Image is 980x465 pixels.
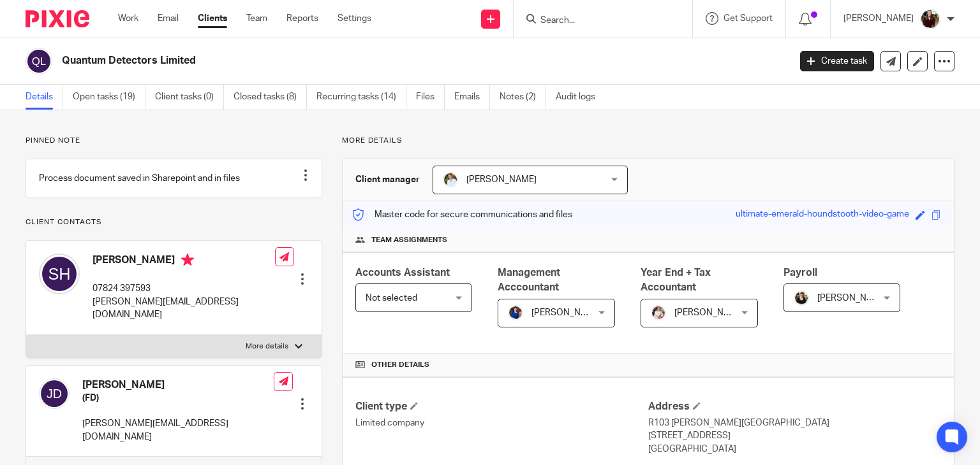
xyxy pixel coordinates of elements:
img: sarah-royle.jpg [443,172,458,187]
img: Helen%20Campbell.jpeg [794,290,809,306]
p: [PERSON_NAME][EMAIL_ADDRESS][DOMAIN_NAME] [93,296,275,322]
span: Accounts Assistant [355,268,450,278]
span: Payroll [783,268,817,278]
span: Other details [371,360,429,370]
a: Details [26,85,63,110]
a: Files [416,85,445,110]
a: Client tasks (0) [155,85,224,110]
a: Open tasks (19) [73,85,145,110]
a: Recurring tasks (14) [316,85,406,110]
a: Settings [338,12,371,25]
a: Notes (2) [500,85,546,110]
a: Reports [286,12,318,25]
span: Management Acccountant [498,268,560,292]
img: svg%3E [39,378,70,409]
p: More details [246,341,288,352]
a: Work [118,12,138,25]
h4: [PERSON_NAME] [93,254,275,269]
a: Clients [198,12,227,25]
span: Get Support [724,14,773,23]
i: Primary [181,254,194,266]
span: [PERSON_NAME] [466,175,537,184]
p: More details [342,136,954,146]
p: [PERSON_NAME][EMAIL_ADDRESS][DOMAIN_NAME] [82,417,274,443]
h5: (FD) [82,392,274,404]
a: Team [246,12,267,25]
img: Nicole.jpeg [508,305,523,320]
img: svg%3E [26,48,52,75]
p: Pinned note [26,136,322,146]
img: Pixie [26,10,89,27]
p: R103 [PERSON_NAME][GEOGRAPHIC_DATA] [648,417,941,429]
img: Kayleigh%20Henson.jpeg [651,305,666,320]
a: Audit logs [556,85,605,110]
span: Team assignments [371,235,447,245]
p: Limited company [355,417,648,429]
h3: Client manager [355,173,420,186]
p: Client contacts [26,217,322,227]
a: Email [158,12,179,25]
a: Closed tasks (8) [234,85,307,110]
h4: Client type [355,400,648,413]
p: [GEOGRAPHIC_DATA] [648,443,941,455]
img: svg%3E [39,254,80,294]
img: MaxAcc_Sep21_ElliDeanPhoto_030.jpg [920,9,940,29]
div: ultimate-emerald-houndstooth-video-game [736,208,909,222]
a: Emails [454,85,490,110]
span: Not selected [366,294,417,303]
p: 07824 397593 [93,282,275,295]
p: [PERSON_NAME] [843,12,914,25]
span: [PERSON_NAME] [674,308,745,317]
span: Year End + Tax Accountant [641,268,711,292]
input: Search [539,15,654,27]
h2: Quantum Detectors Limited [62,54,637,68]
p: Master code for secure communications and files [352,208,572,221]
a: Create task [800,51,874,71]
h4: [PERSON_NAME] [82,378,274,392]
span: [PERSON_NAME] [531,308,602,317]
p: [STREET_ADDRESS] [648,429,941,442]
span: [PERSON_NAME] [817,294,887,303]
h4: Address [648,400,941,413]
